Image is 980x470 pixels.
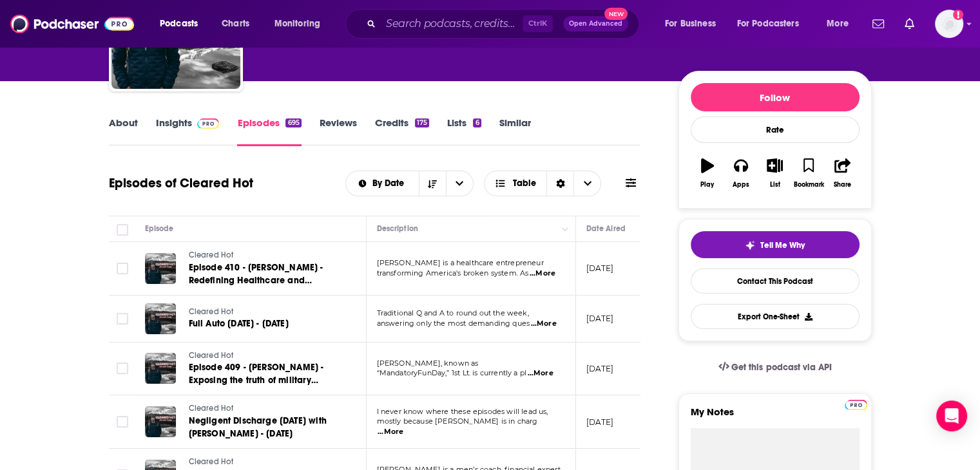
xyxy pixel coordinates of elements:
button: Sort Direction [419,171,446,196]
button: Share [825,150,859,196]
button: Show profile menu [935,10,963,38]
button: open menu [265,14,337,34]
span: Episode 409 - [PERSON_NAME] - Exposing the truth of military service through humor [189,362,324,399]
button: open menu [656,14,732,34]
h2: Choose List sort [345,171,474,196]
span: For Business [665,15,716,33]
span: Logged in as megcassidy [935,10,963,38]
p: [DATE] [586,263,614,274]
button: Bookmark [792,150,825,196]
span: Open Advanced [569,21,622,27]
a: Full Auto [DATE] - [DATE] [189,317,342,330]
div: 6 [473,118,481,127]
a: Credits175 [375,117,429,146]
button: open menu [446,171,473,196]
button: open menu [151,14,215,34]
a: Cleared Hot [189,403,343,415]
a: Contact This Podcast [691,268,860,294]
button: Play [691,150,724,196]
button: Export One-Sheet [691,304,860,329]
a: InsightsPodchaser Pro [156,117,220,146]
div: Bookmark [793,181,823,189]
button: Open AdvancedNew [563,16,628,32]
span: Toggle select row [117,263,128,274]
img: tell me why sparkle [745,240,755,250]
div: Search podcasts, credits, & more... [358,9,651,39]
span: Cleared Hot [189,250,234,259]
span: Cleared Hot [189,307,234,316]
span: Cleared Hot [189,351,234,360]
img: Podchaser - Follow, Share and Rate Podcasts [10,12,134,36]
p: [DATE] [586,313,614,324]
img: User Profile [935,10,963,38]
span: Table [513,179,536,188]
img: Podchaser Pro [845,400,867,410]
span: ...More [528,368,553,379]
span: New [604,8,628,20]
div: Open Intercom Messenger [936,400,967,431]
div: Date Aired [586,221,626,236]
div: Description [377,221,418,236]
input: Search podcasts, credits, & more... [381,14,523,34]
div: Apps [733,181,749,189]
div: Sort Direction [546,171,573,196]
div: Episode [145,221,174,236]
div: 695 [285,118,301,127]
span: Toggle select row [117,362,128,374]
span: More [827,15,849,33]
span: Tell Me Why [760,240,805,250]
div: Rate [691,117,860,143]
a: Lists6 [447,117,481,146]
span: transforming America's broken system. As [377,268,529,277]
span: I never know where these episodes will lead us, [377,407,548,416]
img: Podchaser Pro [197,118,220,129]
div: List [770,181,780,189]
span: Monitoring [274,15,320,33]
a: Episode 409 - [PERSON_NAME] - Exposing the truth of military service through humor [189,361,343,387]
a: Pro website [845,398,867,410]
button: Apps [724,150,758,196]
div: Share [834,181,851,189]
a: Episode 410 - [PERSON_NAME] - Redefining Healthcare and Treatment [189,261,343,287]
label: My Notes [691,406,860,428]
button: open menu [346,179,419,188]
span: Podcasts [160,15,198,33]
span: Cleared Hot [189,404,234,413]
p: [DATE] [586,363,614,374]
span: ...More [530,268,555,279]
a: Cleared Hot [189,350,343,362]
button: Follow [691,83,860,111]
a: Show notifications dropdown [867,13,889,35]
span: [PERSON_NAME] is a healthcare entrepreneur [377,258,544,267]
button: tell me why sparkleTell Me Why [691,231,860,258]
button: Choose View [484,171,602,196]
span: ...More [531,319,557,329]
a: Cleared Hot [189,250,343,261]
span: mostly because [PERSON_NAME] is in charg [377,417,538,426]
svg: Add a profile image [953,10,963,20]
span: Negligent Discharge [DATE] with [PERSON_NAME] - [DATE] [189,415,327,439]
div: 175 [415,118,429,127]
span: For Podcasters [737,15,799,33]
button: open menu [729,14,818,34]
h1: Episodes of Cleared Hot [109,175,253,191]
span: “MandatoryFunDay,” 1st Lt. is currently a pl [377,368,527,377]
p: [DATE] [586,417,614,428]
a: Negligent Discharge [DATE] with [PERSON_NAME] - [DATE] [189,415,343,440]
a: Episodes695 [237,117,301,146]
button: Column Actions [557,221,573,237]
span: [PERSON_NAME], known as [377,359,479,368]
span: ...More [378,427,403,437]
a: Show notifications dropdown [899,13,919,35]
a: Charts [213,14,257,34]
a: Reviews [320,117,357,146]
button: open menu [818,14,865,34]
a: Get this podcast via API [708,352,842,383]
a: Cleared Hot [189,456,343,468]
span: answering only the most demanding ques [377,319,530,328]
span: Toggle select row [117,416,128,428]
a: About [109,117,138,146]
div: Play [700,181,714,189]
